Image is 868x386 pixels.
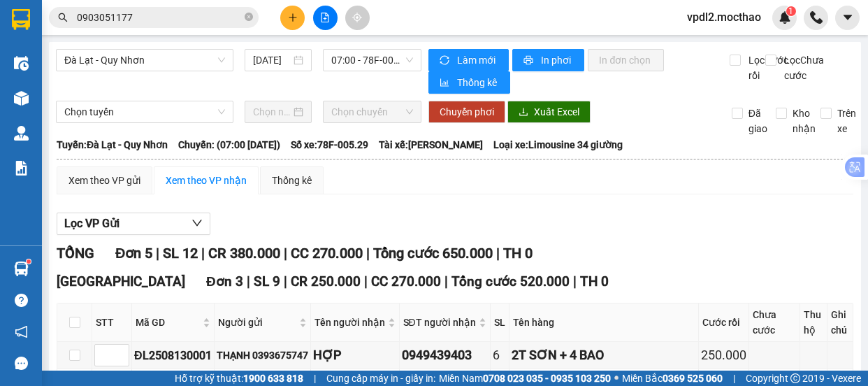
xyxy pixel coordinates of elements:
input: Tìm tên, số ĐT hoặc mã đơn [77,10,242,25]
span: download [519,107,528,118]
span: file-add [320,13,330,22]
button: syncLàm mới [428,49,509,71]
span: SĐT người nhận [403,315,476,330]
button: In đơn chọn [588,49,664,71]
th: SL [491,303,509,342]
span: | [314,371,316,386]
span: Người gửi [218,315,296,330]
span: Đà Lạt - Quy Nhơn [64,50,225,71]
div: Xem theo VP gửi [68,173,140,188]
span: printer [523,55,535,66]
strong: 1900 633 818 [243,373,303,384]
button: Chuyển phơi [428,101,505,123]
span: question-circle [15,294,28,307]
th: STT [92,303,132,342]
span: Lọc VP Gửi [64,215,120,232]
span: 07:00 - 78F-005.29 [331,50,413,71]
span: CC 270.000 [371,273,441,289]
span: | [284,245,287,262]
span: CR 380.000 [208,245,280,262]
span: | [284,273,287,289]
span: down [191,217,203,229]
th: Ghi chú [827,303,853,342]
th: Tên hàng [509,303,699,342]
span: notification [15,325,28,338]
span: Xuất Excel [534,104,579,120]
span: plus [288,13,298,22]
span: Lọc Cước rồi [743,52,790,83]
span: Thống kê [457,75,499,90]
span: Đơn 5 [115,245,152,262]
span: Kho nhận [787,106,821,136]
span: | [733,371,735,386]
span: Lọc Chưa cước [779,52,826,83]
span: [GEOGRAPHIC_DATA] [57,273,185,289]
img: warehouse-icon [14,56,29,71]
th: Chưa cước [749,303,800,342]
span: Đơn 3 [206,273,243,289]
td: 0949439403 [400,342,491,369]
span: | [444,273,448,289]
span: | [156,245,159,262]
span: Chọn tuyến [64,101,225,122]
span: | [573,273,577,289]
div: HỢP [313,345,397,365]
span: In phơi [541,52,573,68]
span: Miền Nam [439,371,611,386]
span: | [247,273,250,289]
div: 250.000 [701,345,746,365]
span: close-circle [245,11,253,24]
button: file-add [313,6,338,30]
span: Tổng cước 520.000 [451,273,570,289]
b: Tuyến: Đà Lạt - Quy Nhơn [57,139,168,150]
span: Loại xe: Limousine 34 giường [493,137,623,152]
img: icon-new-feature [779,11,791,24]
span: | [201,245,205,262]
span: caret-down [841,11,854,24]
span: Tên người nhận [314,315,385,330]
button: plus [280,6,305,30]
span: CC 270.000 [291,245,363,262]
img: warehouse-icon [14,91,29,106]
span: Chuyến: (07:00 [DATE]) [178,137,280,152]
button: downloadXuất Excel [507,101,591,123]
input: Chọn ngày [253,104,291,120]
span: copyright [790,373,800,383]
span: | [366,245,370,262]
strong: 0369 525 060 [663,373,723,384]
th: Cước rồi [699,303,749,342]
div: ĐL2508130001 [134,347,212,364]
td: HỢP [311,342,400,369]
span: TH 0 [503,245,533,262]
span: sync [440,55,451,66]
span: TỔNG [57,245,94,262]
span: ⚪️ [614,376,619,381]
img: warehouse-icon [14,262,29,276]
span: close-circle [245,13,253,21]
sup: 1 [786,6,796,16]
span: TH 0 [580,273,609,289]
span: CR 250.000 [291,273,361,289]
button: caret-down [835,6,860,30]
span: Miền Bắc [622,371,723,386]
span: Tài xế: [PERSON_NAME] [379,137,483,152]
span: Trên xe [832,106,862,136]
span: Mã GD [136,315,200,330]
span: Tổng cước 650.000 [373,245,493,262]
span: SL 12 [163,245,198,262]
div: Xem theo VP nhận [166,173,247,188]
span: | [364,273,368,289]
sup: 1 [27,259,31,264]
td: ĐL2508130001 [132,342,215,369]
button: bar-chartThống kê [428,71,510,94]
button: Lọc VP Gửi [57,213,210,235]
div: Thống kê [272,173,312,188]
button: printerIn phơi [512,49,584,71]
span: SL 9 [254,273,280,289]
th: Thu hộ [800,303,827,342]
img: solution-icon [14,161,29,176]
span: Đã giao [743,106,773,136]
img: warehouse-icon [14,126,29,141]
span: 1 [788,6,793,16]
span: bar-chart [440,78,451,89]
